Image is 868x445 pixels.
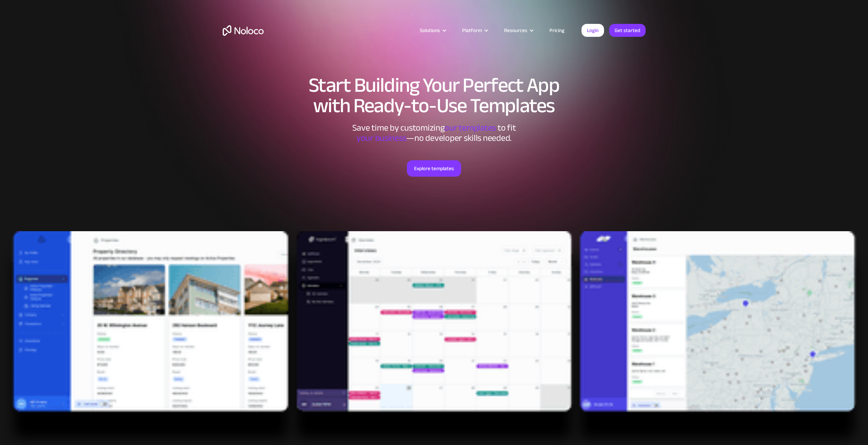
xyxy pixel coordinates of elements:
div: Platform [454,26,496,35]
div: Solutions [411,26,454,35]
a: Pricing [541,26,573,35]
div: Resources [496,26,541,35]
div: Resources [504,26,527,35]
div: Solutions [420,26,440,35]
a: Login [582,24,604,37]
div: Save time by customizing to fit ‍ —no developer skills needed. [332,123,536,143]
span: our templates [444,119,496,136]
span: your business [356,130,407,146]
a: Get started [609,24,646,37]
a: home [223,25,264,36]
a: Explore templates [407,160,461,177]
div: Platform [462,26,482,35]
h1: Start Building Your Perfect App with Ready-to-Use Templates [223,75,646,116]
